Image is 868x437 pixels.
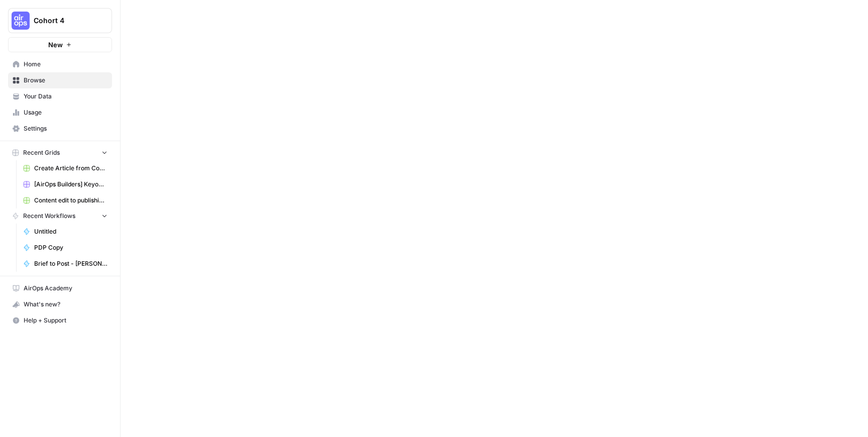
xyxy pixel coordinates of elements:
div: What's new? [9,297,112,312]
a: Settings [8,121,112,137]
img: Cohort 4 Logo [12,12,30,30]
button: Recent Grids [8,145,112,160]
a: Browse [8,72,112,88]
a: Your Data [8,88,112,104]
a: Create Article from Content Brief - Fork Grid [19,160,112,176]
a: Usage [8,104,112,121]
span: Browse [24,76,107,85]
span: Cohort 4 [34,16,94,26]
a: Home [8,56,112,72]
button: Workspace: Cohort 4 [8,8,112,33]
span: Create Article from Content Brief - Fork Grid [34,164,107,173]
button: Help + Support [8,312,112,329]
span: Content edit to publishing: Writer draft-> Brand alignment edits-> Human review-> Add internal an... [34,196,107,205]
span: Settings [24,124,107,133]
span: Recent Grids [23,148,60,157]
a: Untitled [19,224,112,240]
a: Brief to Post - [PERSON_NAME] [19,256,112,272]
span: Help + Support [24,316,107,325]
button: New [8,37,112,52]
span: [AirOps Builders] Keyowrd -> Content Brief -> Article [34,180,107,189]
span: Brief to Post - [PERSON_NAME] [34,259,107,268]
span: Usage [24,108,107,117]
a: [AirOps Builders] Keyowrd -> Content Brief -> Article [19,176,112,192]
span: New [48,40,63,50]
a: PDP Copy [19,240,112,256]
button: Recent Workflows [8,208,112,224]
span: Untitled [34,227,107,236]
a: Content edit to publishing: Writer draft-> Brand alignment edits-> Human review-> Add internal an... [19,192,112,208]
span: AirOps Academy [24,284,107,293]
a: AirOps Academy [8,280,112,296]
span: Your Data [24,92,107,101]
button: What's new? [8,296,112,312]
span: PDP Copy [34,243,107,252]
span: Home [24,60,107,69]
span: Recent Workflows [23,211,75,221]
